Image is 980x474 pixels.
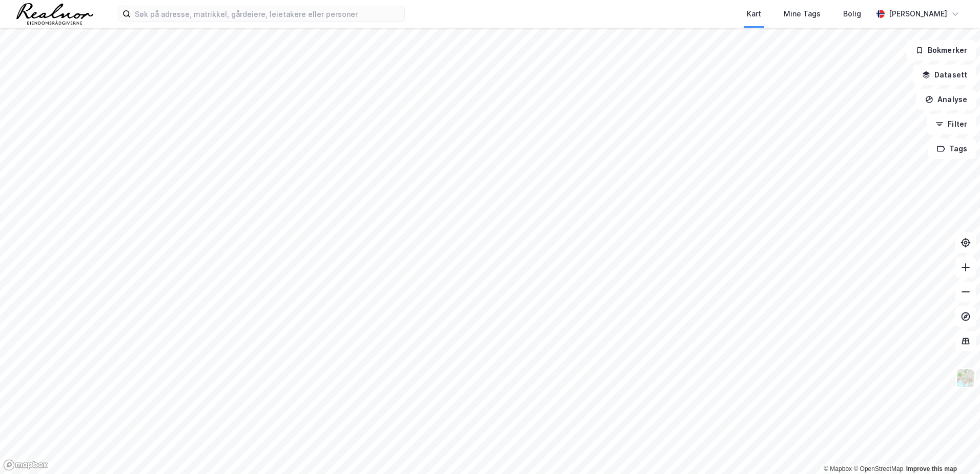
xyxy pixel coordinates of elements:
[16,3,93,25] img: realnor-logo.934646d98de889bb5806.png
[784,8,821,20] div: Mine Tags
[889,8,947,20] div: [PERSON_NAME]
[3,459,48,471] a: Mapbox homepage
[131,6,404,22] input: Søk på adresse, matrikkel, gårdeiere, leietakere eller personer
[853,465,903,472] a: OpenStreetMap
[916,89,976,110] button: Analyse
[907,40,976,61] button: Bokmerker
[929,425,980,474] iframe: Chat Widget
[824,465,852,472] a: Mapbox
[929,425,980,474] div: Kontrollprogram for chat
[913,65,976,85] button: Datasett
[747,8,761,20] div: Kart
[928,139,976,159] button: Tags
[956,368,975,388] img: Z
[843,8,861,20] div: Bolig
[927,114,976,134] button: Filter
[906,465,957,472] a: Improve this map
